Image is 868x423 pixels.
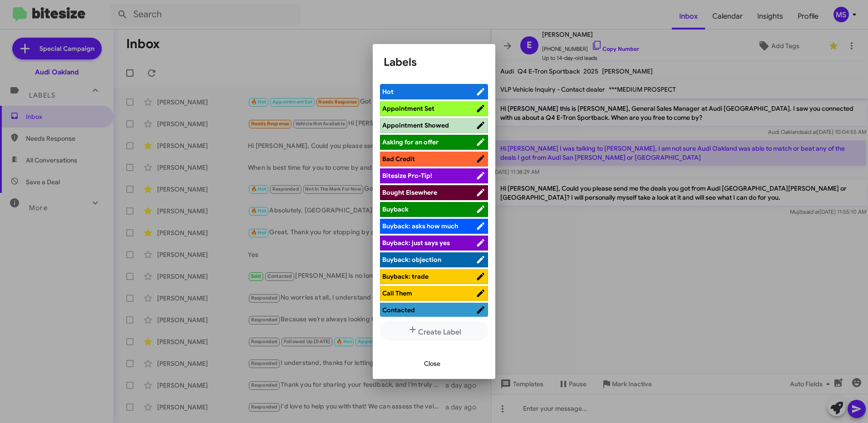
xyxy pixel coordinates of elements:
button: Close [417,355,448,372]
span: Bad Credit [382,155,415,163]
span: Buyback: asks how much [382,222,458,230]
span: Call Them [382,289,412,297]
span: Buyback: trade [382,272,429,280]
span: Appointment Showed [382,121,449,129]
span: Asking for an offer [382,138,439,146]
span: Buyback: objection [382,256,441,264]
span: Hot [382,88,394,96]
span: Contacted [382,306,415,314]
span: Buyback [382,205,409,213]
button: Create Label [380,320,488,341]
span: Close [424,355,440,372]
span: Bitesize Pro-Tip! [382,172,432,180]
h1: Labels [384,55,484,69]
span: Buyback: just says yes [382,239,450,247]
span: Appointment Set [382,104,434,113]
span: Bought Elsewhere [382,188,437,197]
